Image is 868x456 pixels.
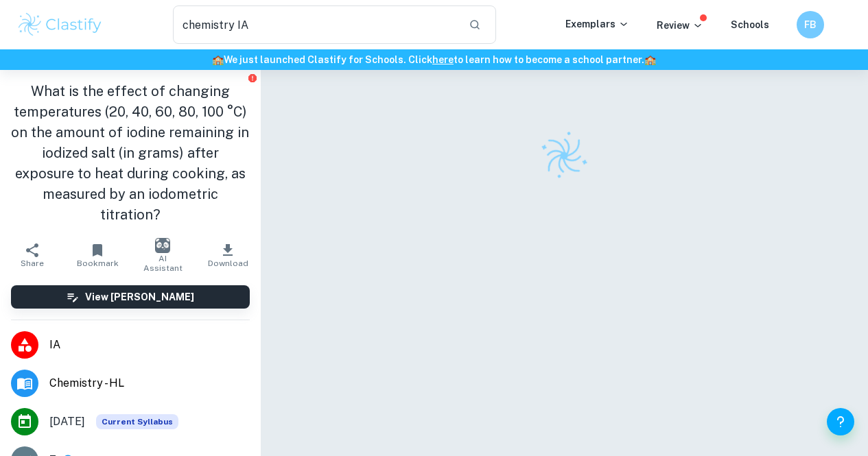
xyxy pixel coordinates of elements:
[565,16,629,32] p: Exemplars
[49,337,250,353] span: IA
[797,11,824,38] button: FB
[212,54,224,65] span: 🏫
[77,259,119,268] span: Bookmark
[11,81,250,225] h1: What is the effect of changing temperatures (20, 40, 60, 80, 100 °C) on the amount of iodine rema...
[130,236,196,274] button: AI Assistant
[11,285,250,309] button: View [PERSON_NAME]
[96,414,178,429] div: This exemplar is based on the current syllabus. Feel free to refer to it for inspiration/ideas wh...
[155,238,170,253] img: AI Assistant
[49,375,250,392] span: Chemistry - HL
[96,414,178,429] span: Current Syllabus
[657,18,703,33] p: Review
[21,259,44,268] span: Share
[196,236,261,274] button: Download
[827,408,854,435] button: Help and Feedback
[532,123,597,188] img: Clastify logo
[731,19,769,30] a: Schools
[16,11,104,38] img: Clastify logo
[49,413,85,430] span: [DATE]
[173,5,458,44] input: Search for any exemplars...
[65,236,130,274] button: Bookmark
[803,17,819,32] h6: FB
[432,54,454,65] a: here
[644,54,656,65] span: 🏫
[3,52,865,67] h6: We just launched Clastify for Schools. Click to learn how to become a school partner.
[85,289,194,304] h6: View [PERSON_NAME]
[139,254,187,273] span: AI Assistant
[208,259,248,268] span: Download
[248,73,258,83] button: Report issue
